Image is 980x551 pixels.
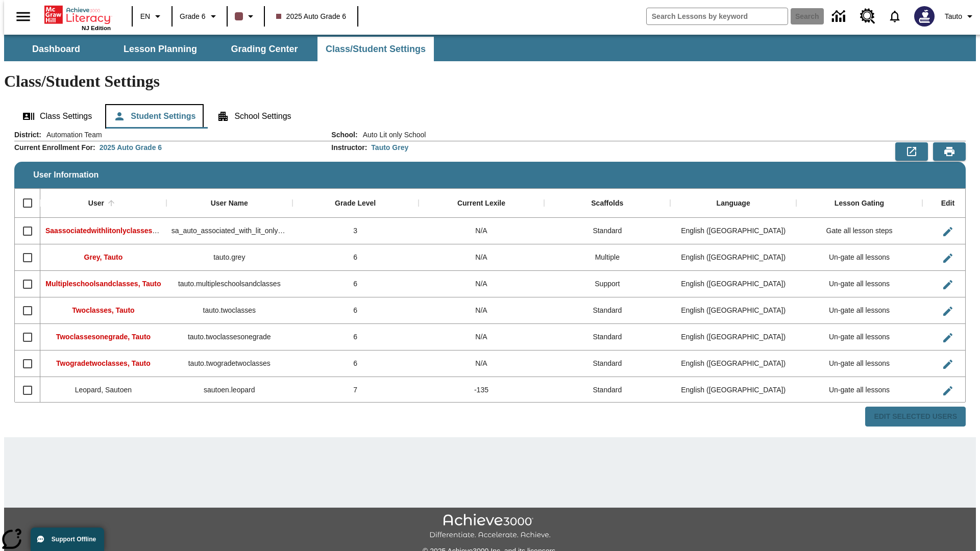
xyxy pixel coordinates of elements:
div: Scaffolds [591,199,623,208]
div: N/A [419,271,545,297]
span: NJ Edition [82,25,111,31]
div: Un-gate all lessons [796,377,922,404]
div: 6 [292,324,419,350]
button: Class/Student Settings [317,37,434,61]
div: User [88,199,104,208]
div: Standard [544,218,670,244]
div: English (US) [670,271,796,297]
span: Grading Center [231,43,298,55]
div: SubNavbar [4,37,435,61]
div: English (US) [670,324,796,350]
div: Un-gate all lessons [796,350,922,377]
div: N/A [419,218,545,244]
button: Class color is dark brown. Change class color [231,7,261,26]
button: Edit User [938,248,958,268]
span: Support Offline [52,536,96,543]
div: English (US) [670,218,796,244]
span: Grade 6 [180,11,206,22]
div: 6 [292,350,419,377]
span: Twoclassesonegrade, Tauto [56,333,151,341]
img: Achieve3000 Differentiate Accelerate Achieve [429,514,551,540]
button: Edit User [938,381,958,401]
div: Standard [544,350,670,377]
div: English (US) [670,297,796,324]
h2: District : [14,131,41,139]
div: English (US) [670,350,796,377]
button: Edit User [938,274,958,295]
span: Leopard, Sautoen [75,386,132,394]
div: sa_auto_associated_with_lit_only_classes [166,218,292,244]
button: Export to CSV [895,142,928,161]
div: English (US) [670,377,796,404]
div: 6 [292,297,419,324]
button: Dashboard [5,37,107,61]
div: Standard [544,324,670,350]
button: Language: EN, Select a language [136,7,168,26]
div: Class/Student Settings [14,104,966,129]
div: tauto.grey [166,244,292,271]
div: 7 [292,377,419,404]
span: Multipleschoolsandclasses, Tauto [45,280,161,288]
h1: Class/Student Settings [4,72,976,91]
button: Select a new avatar [908,3,941,30]
div: Un-gate all lessons [796,297,922,324]
span: Tauto [945,11,962,22]
div: Tauto Grey [371,142,408,153]
button: School Settings [209,104,299,129]
a: Home [44,5,111,25]
div: Un-gate all lessons [796,324,922,350]
button: Class Settings [14,104,100,129]
div: Support [544,271,670,297]
div: Gate all lesson steps [796,218,922,244]
button: Print Preview [933,142,966,161]
div: Un-gate all lessons [796,244,922,271]
div: User Name [211,199,248,208]
img: Avatar [914,6,935,27]
button: Open side menu [8,2,38,32]
h2: Instructor : [331,143,367,152]
a: Notifications [881,3,908,30]
div: tauto.twoclassesonegrade [166,324,292,350]
button: Edit User [938,328,958,348]
div: 2025 Auto Grade 6 [100,142,162,153]
div: sautoen.leopard [166,377,292,404]
div: English (US) [670,244,796,271]
h2: School : [331,131,357,139]
button: Edit User [938,221,958,242]
button: Student Settings [105,104,204,129]
div: Multiple [544,244,670,271]
div: N/A [419,297,545,324]
button: Grade: Grade 6, Select a grade [176,7,224,26]
span: EN [140,11,150,22]
span: Automation Team [41,130,102,140]
span: Class/Student Settings [326,43,426,55]
h2: Current Enrollment For : [14,143,95,152]
div: 6 [292,244,419,271]
span: Twogradetwoclasses, Tauto [56,359,151,367]
div: Edit [941,199,954,208]
a: Data Center [826,3,854,31]
button: Profile/Settings [941,7,980,26]
div: User Information [14,130,966,427]
div: Grade Level [335,199,376,208]
span: User Information [33,170,99,180]
span: Auto Lit only School [358,130,426,140]
div: Standard [544,377,670,404]
div: 6 [292,271,419,297]
button: Support Offline [31,528,104,551]
input: search field [647,8,788,24]
div: tauto.twoclasses [166,297,292,324]
div: tauto.multipleschoolsandclasses [166,271,292,297]
span: Grey, Tauto [84,253,123,261]
div: Language [717,199,750,208]
div: Standard [544,297,670,324]
div: -135 [419,377,545,404]
button: Lesson Planning [109,37,211,61]
button: Edit User [938,301,958,321]
div: tauto.twogradetwoclasses [166,350,292,377]
div: SubNavbar [4,35,976,61]
div: N/A [419,324,545,350]
span: Twoclasses, Tauto [72,306,134,314]
span: 2025 Auto Grade 6 [276,11,347,22]
div: 3 [292,218,419,244]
